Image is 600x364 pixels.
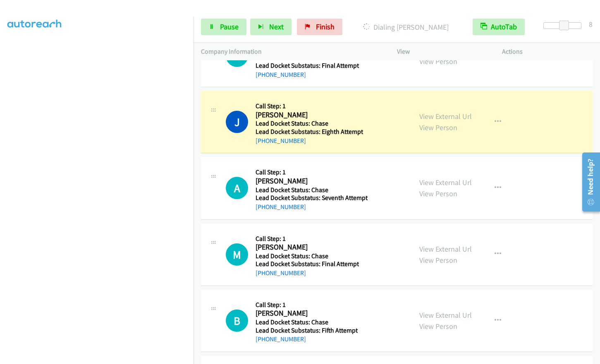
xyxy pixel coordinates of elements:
[256,110,361,120] h2: [PERSON_NAME]
[256,128,363,136] h5: Lead Docket Substatus: Eighth Attempt
[419,321,457,331] a: View Person
[269,22,284,31] span: Next
[256,235,359,243] h5: Call Step: 1
[419,112,472,121] a: View External Url
[226,177,248,199] div: The call is yet to be attempted
[226,243,248,266] div: The call is yet to be attempted
[256,71,306,79] a: [PHONE_NUMBER]
[226,243,248,266] h1: M
[256,326,358,335] h5: Lead Docket Substatus: Fifth Attempt
[397,47,488,57] p: View
[256,119,363,128] h5: Lead Docket Status: Chase
[226,177,248,199] h1: A
[201,47,382,57] p: Company Information
[256,260,359,268] h5: Lead Docket Substatus: Final Attempt
[419,57,457,66] a: View Person
[256,102,363,110] h5: Call Step: 1
[354,21,458,33] p: Dialing [PERSON_NAME]
[201,19,246,35] a: Pause
[256,203,306,211] a: [PHONE_NUMBER]
[419,123,457,132] a: View Person
[256,186,368,194] h5: Lead Docket Status: Chase
[419,189,457,198] a: View Person
[256,335,306,343] a: [PHONE_NUMBER]
[226,111,248,133] h1: J
[256,301,358,309] h5: Call Step: 1
[256,137,306,145] a: [PHONE_NUMBER]
[576,149,600,215] iframe: Resource Center
[419,310,472,320] a: View External Url
[256,309,358,318] h2: [PERSON_NAME]
[256,269,306,277] a: [PHONE_NUMBER]
[419,178,472,187] a: View External Url
[589,19,593,30] div: 8
[250,19,292,35] button: Next
[256,243,359,252] h2: [PERSON_NAME]
[502,47,593,57] p: Actions
[226,309,248,332] h1: B
[256,252,359,260] h5: Lead Docket Status: Chase
[419,255,457,265] a: View Person
[316,22,335,31] span: Finish
[220,22,239,31] span: Pause
[419,244,472,254] a: View External Url
[256,168,368,176] h5: Call Step: 1
[226,309,248,332] div: The call is yet to be attempted
[256,318,358,326] h5: Lead Docket Status: Chase
[256,62,361,70] h5: Lead Docket Substatus: Final Attempt
[297,19,342,35] a: Finish
[256,194,368,202] h5: Lead Docket Substatus: Seventh Attempt
[473,19,525,35] button: AutoTab
[256,176,368,186] h2: [PERSON_NAME]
